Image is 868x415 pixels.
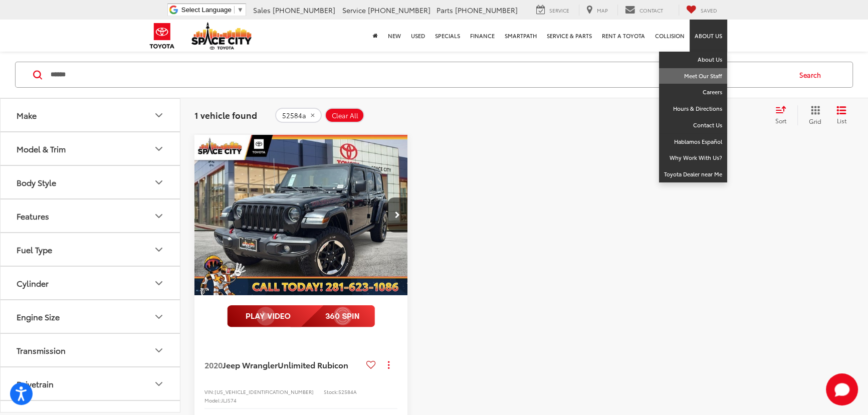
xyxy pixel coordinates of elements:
span: dropdown dots [388,361,389,369]
div: Engine Size [17,312,60,321]
button: Actions [380,356,397,373]
button: FeaturesFeatures [1,199,181,232]
button: MakeMake [1,99,181,131]
svg: Start Chat [826,373,858,405]
a: Rent a Toyota [597,20,650,52]
span: Sort [775,116,786,125]
a: Meet Our Staff [659,68,727,85]
div: Drivetrain [17,379,54,388]
div: Model & Trim [153,143,165,155]
a: Finance [465,20,500,52]
span: 52584A [338,388,357,395]
div: Engine Size [153,311,165,323]
a: Home [368,20,383,52]
span: JLJS74 [221,396,237,404]
span: Contact [639,7,663,14]
span: Parts [437,5,453,15]
span: Stock: [324,388,338,395]
button: Fuel TypeFuel Type [1,233,181,266]
div: Body Style [153,176,165,188]
a: Toyota Dealer near Me [659,166,727,182]
a: New [383,20,406,52]
span: Model: [204,396,221,404]
span: [US_VEHICLE_IDENTIFICATION_NUMBER] [214,388,314,395]
a: Select Language​ [181,6,244,14]
img: Toyota [143,20,181,52]
span: Map [597,7,608,14]
div: Cylinder [153,277,165,289]
div: Make [153,109,165,121]
a: Specials [430,20,465,52]
a: Contact Us [659,117,727,134]
button: Toggle Chat Window [826,373,858,405]
div: Fuel Type [17,245,52,254]
a: SmartPath [500,20,542,52]
div: Features [17,211,49,221]
a: About Us [659,52,727,68]
span: 2020 [204,359,223,370]
span: Service [549,7,569,14]
div: Features [153,210,165,222]
span: VIN: [204,388,214,395]
div: Drivetrain [153,378,165,390]
span: Grid [809,117,821,125]
img: Space City Toyota [191,22,252,50]
span: Clear All [332,112,358,120]
div: Fuel Type [153,244,165,256]
span: List [836,116,846,125]
span: Service [342,5,366,15]
button: Model & TrimModel & Trim [1,132,181,165]
span: Select Language [181,6,232,14]
span: Saved [701,7,717,14]
a: Used [406,20,430,52]
button: DrivetrainDrivetrain [1,367,181,400]
span: ▼ [237,6,244,14]
div: Transmission [17,345,66,355]
span: [PHONE_NUMBER] [273,5,335,15]
img: full motion video [227,305,375,327]
div: Body Style [17,177,56,187]
button: remove 52584a [275,108,322,123]
a: 2020Jeep WranglerUnlimited Rubicon [204,359,362,370]
button: Body StyleBody Style [1,166,181,198]
button: Next image [387,197,407,233]
a: 2020 Jeep Wrangler Unlimited Rubicon2020 Jeep Wrangler Unlimited Rubicon2020 Jeep Wrangler Unlimi... [194,135,408,295]
button: TransmissionTransmission [1,334,181,366]
a: Map [579,5,615,16]
div: Transmission [153,344,165,356]
span: Jeep Wrangler [223,359,278,370]
a: About Us [690,20,727,52]
button: CylinderCylinder [1,267,181,299]
button: Engine SizeEngine Size [1,300,181,333]
input: Search by Make, Model, or Keyword [50,63,790,87]
div: Cylinder [17,278,49,288]
a: Hours & Directions [659,101,727,117]
span: 52584a [282,112,306,120]
span: Unlimited Rubicon [278,359,348,370]
button: List View [829,105,854,125]
a: Hablamos Español [659,134,727,150]
button: Clear All [325,108,364,123]
a: Collision [650,20,690,52]
div: Model & Trim [17,144,66,153]
span: [PHONE_NUMBER] [455,5,518,15]
a: My Saved Vehicles [679,5,725,16]
span: ​ [234,6,235,14]
a: Service [529,5,577,16]
span: [PHONE_NUMBER] [368,5,430,15]
div: Make [17,110,37,120]
span: Sales [253,5,271,15]
a: Contact [617,5,671,16]
img: 2020 Jeep Wrangler Unlimited Rubicon [194,135,408,296]
div: 2020 Jeep Wrangler Unlimited Rubicon 0 [194,135,408,295]
span: 1 vehicle found [194,109,257,121]
a: Service & Parts [542,20,597,52]
button: Search [790,62,835,87]
a: Why Work With Us? [659,150,727,166]
button: Select sort value [770,105,797,125]
button: Grid View [797,105,829,125]
a: Careers [659,84,727,101]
